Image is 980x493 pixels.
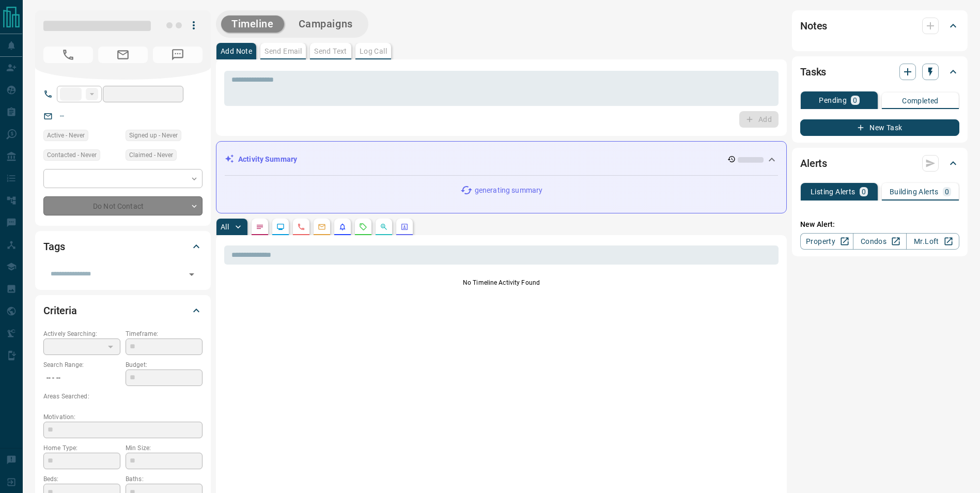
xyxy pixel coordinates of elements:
div: Notes [800,13,959,38]
a: Property [800,233,853,250]
p: All [221,223,229,230]
p: Add Note [221,48,252,55]
svg: Requests [359,223,367,231]
p: Listing Alerts [811,188,855,195]
button: Campaigns [288,16,363,33]
p: Timeframe: [126,329,203,338]
p: Baths: [126,474,203,484]
button: Open [184,267,199,282]
p: generating summary [475,185,542,196]
div: Activity Summary [225,150,778,169]
svg: Opportunities [380,223,388,231]
span: Active - Never [47,130,85,141]
p: 0 [862,188,866,195]
span: Claimed - Never [129,150,173,160]
div: Alerts [800,151,959,176]
p: Home Type: [43,443,120,453]
h2: Tags [43,238,65,255]
svg: Agent Actions [400,223,409,231]
span: No Number [43,47,93,63]
h2: Criteria [43,302,77,319]
button: Timeline [221,16,284,33]
a: -- [60,112,64,120]
svg: Listing Alerts [338,223,347,231]
div: Tags [43,234,203,259]
a: Condos [853,233,906,250]
p: Pending [819,97,847,104]
button: New Task [800,119,959,136]
p: Search Range: [43,360,120,369]
div: Do Not Contact [43,196,203,215]
p: Beds: [43,474,120,484]
p: Building Alerts [890,188,939,195]
h2: Notes [800,18,827,34]
svg: Calls [297,223,305,231]
p: Completed [902,97,939,104]
p: -- - -- [43,369,120,387]
div: Tasks [800,59,959,84]
svg: Emails [318,223,326,231]
p: Activity Summary [238,154,297,165]
div: Criteria [43,298,203,323]
p: Budget: [126,360,203,369]
p: Actively Searching: [43,329,120,338]
a: Mr.Loft [906,233,959,250]
p: New Alert: [800,219,959,230]
p: Motivation: [43,412,203,422]
p: 0 [945,188,949,195]
svg: Notes [256,223,264,231]
span: No Number [153,47,203,63]
p: 0 [853,97,857,104]
h2: Tasks [800,64,826,80]
svg: Lead Browsing Activity [276,223,285,231]
span: No Email [98,47,148,63]
p: Min Size: [126,443,203,453]
span: Contacted - Never [47,150,97,160]
p: Areas Searched: [43,392,203,401]
p: No Timeline Activity Found [224,278,779,287]
span: Signed up - Never [129,130,178,141]
h2: Alerts [800,155,827,172]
